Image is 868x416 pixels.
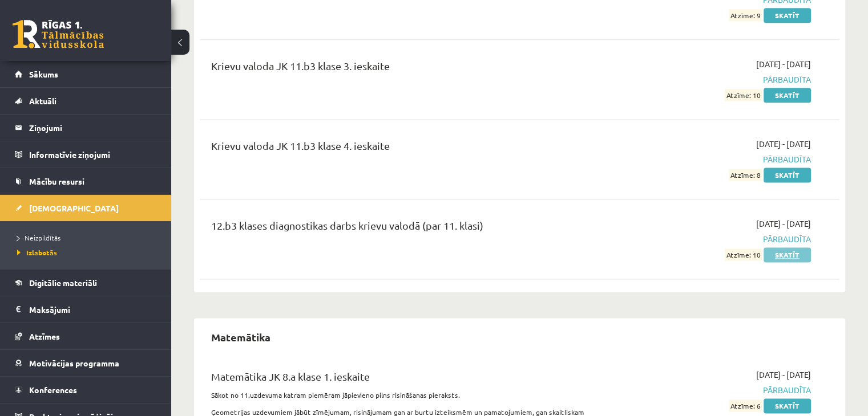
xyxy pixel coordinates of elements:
span: [DATE] - [DATE] [756,138,811,150]
legend: Informatīvie ziņojumi [29,141,157,168]
span: Pārbaudīta [623,153,811,165]
a: Izlabotās [17,247,160,258]
span: Atzīme: 10 [725,248,762,260]
span: Atzīme: 6 [729,399,762,411]
span: Atzīme: 10 [725,89,762,101]
span: Pārbaudīta [623,74,811,85]
a: Motivācijas programma [15,350,157,376]
span: Pārbaudīta [623,384,811,396]
span: Pārbaudīta [623,233,811,245]
a: Konferences [15,377,157,403]
span: Atzīmes [29,331,60,341]
span: Digitālie materiāli [29,278,97,288]
a: Aktuāli [15,88,157,114]
span: [DATE] - [DATE] [756,369,811,381]
a: Rīgas 1. Tālmācības vidusskola [13,20,104,48]
a: Skatīt [764,168,811,182]
span: Neizpildītās [17,233,60,242]
a: Informatīvie ziņojumi [15,141,157,168]
div: Matemātika JK 8.a klase 1. ieskaite [211,369,605,390]
h2: Matemātika [200,324,282,350]
span: [DATE] - [DATE] [756,218,811,230]
legend: Maksājumi [29,296,157,323]
a: Skatīt [764,88,811,103]
a: Maksājumi [15,296,157,323]
a: Atzīmes [15,323,157,349]
span: Aktuāli [29,96,56,106]
span: Sākums [29,69,58,79]
p: Sākot no 11.uzdevuma katram piemēram jāpievieno pilns risināšanas pieraksts. [211,390,605,400]
span: Izlabotās [17,248,57,257]
a: Ziņojumi [15,115,157,141]
span: [DATE] - [DATE] [756,58,811,70]
a: Digitālie materiāli [15,270,157,296]
a: Skatīt [764,398,811,413]
span: Konferences [29,385,77,395]
a: Sākums [15,61,157,87]
a: Skatīt [764,247,811,262]
div: 12.b3 klases diagnostikas darbs krievu valodā (par 11. klasi) [211,218,605,239]
div: Krievu valoda JK 11.b3 klase 4. ieskaite [211,138,605,159]
span: [DEMOGRAPHIC_DATA] [29,203,119,213]
span: Atzīme: 9 [729,9,762,21]
legend: Ziņojumi [29,115,157,141]
span: Atzīme: 8 [729,169,762,181]
a: Skatīt [764,8,811,23]
a: Mācību resursi [15,168,157,194]
a: Neizpildītās [17,233,160,243]
span: Mācību resursi [29,176,84,186]
span: Motivācijas programma [29,358,119,368]
div: Krievu valoda JK 11.b3 klase 3. ieskaite [211,58,605,79]
a: [DEMOGRAPHIC_DATA] [15,195,157,221]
